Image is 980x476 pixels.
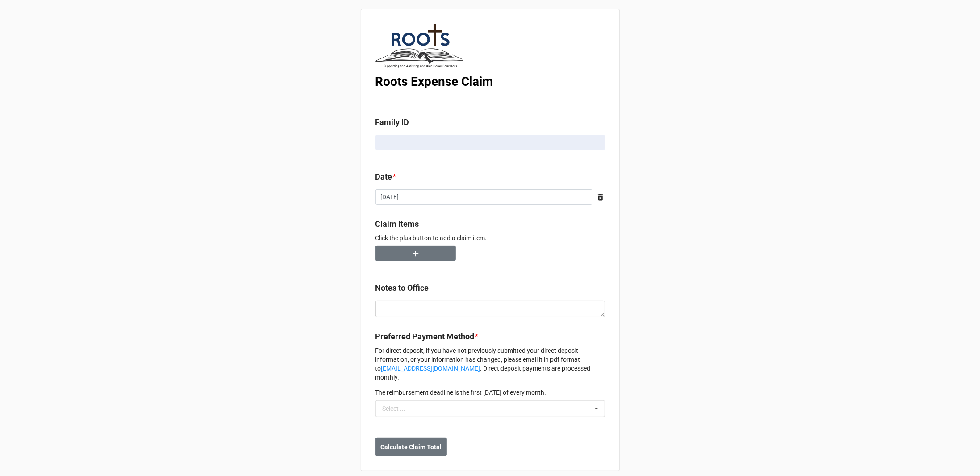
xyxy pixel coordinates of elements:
label: Family ID [375,116,409,129]
button: Calculate Claim Total [375,438,447,456]
label: Date [375,171,392,183]
label: Preferred Payment Method [375,330,475,343]
a: [EMAIL_ADDRESS][DOMAIN_NAME] [381,365,480,372]
div: Select ... [383,405,406,412]
label: Claim Items [375,218,419,230]
input: Date [375,189,592,205]
p: For direct deposit, if you have not previously submitted your direct deposit information, or your... [375,346,605,382]
img: F9EYpVqKDD%2FROOTS%20LGOG%20MED.png [375,24,465,68]
p: Click the plus button to add a claim item. [375,234,605,242]
b: Calculate Claim Total [380,443,442,452]
label: Notes to Office [375,282,429,294]
p: The reimbursement deadline is the first [DATE] of every month. [375,388,605,397]
b: Roots Expense Claim [375,74,493,89]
